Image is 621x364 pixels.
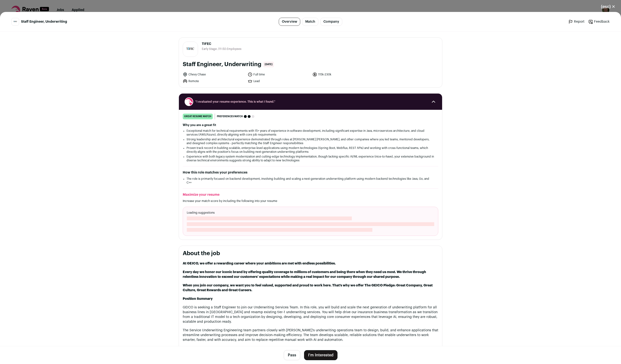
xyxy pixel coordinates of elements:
div: Loading suggestions [183,207,438,236]
p: Increase your match score by including the following into your resume [183,199,438,203]
li: Remote [183,79,245,84]
span: 11-50 Employees [219,47,241,50]
h2: How this role matches your preferences [183,170,438,175]
h2: Maximize your resume [183,192,438,197]
li: Exceptional match for technical requirements with 15+ years of experience in software development... [187,129,434,137]
li: The role is primarily focused on backend development, involving building and scaling a next-gener... [187,177,434,185]
p: The Service Underwriting Engineering team partners closely with [PERSON_NAME]'s underwriting oper... [183,328,438,342]
button: I'm Interested [304,350,337,360]
span: TIFEC [202,42,241,46]
span: Staff Engineer, Underwriting [21,19,67,24]
button: Pass [284,350,300,360]
a: Report [568,19,584,24]
button: Close modal [595,1,621,12]
li: Strong leadership and architectural experience demonstrated through roles at [PERSON_NAME] [PERSO... [187,137,434,145]
li: / [218,47,241,51]
span: Preferences match [217,114,243,119]
li: Full time [248,72,310,77]
a: Feedback [588,19,610,24]
li: Early Stage [202,47,218,51]
strong: Every day we honor our iconic brand by offering quality coverage to millions of customers and bei... [183,270,426,279]
li: Chevy Chase [183,72,245,77]
a: Company [320,18,342,26]
li: Lead [248,79,310,84]
li: Proven track record in building scalable, enterprise-level applications using modern technologies... [187,146,434,154]
li: Experience with both legacy system modernization and cutting-edge technology implementation, thou... [187,155,434,162]
a: Overview [279,18,300,26]
strong: At GEICO, we offer a rewarding career where your ambitions are met with endless possibilities. [183,262,336,265]
img: 1bed34e9a7ad1f5e209559f65fd51d1a42f3522dafe3eea08c5e904d6a2faa38.jpg [183,42,198,57]
p: GEICO is seeking a Staff Engineer to join our Underwriting Services Team. In this role, you will ... [183,305,438,324]
li: 115k-230k [312,72,375,77]
a: Match [302,18,318,26]
h1: Staff Engineer, Underwriting [183,61,261,68]
strong: When you join our company, we want you to feel valued, supported and proud to work here. That’s w... [183,284,433,292]
img: 1bed34e9a7ad1f5e209559f65fd51d1a42f3522dafe3eea08c5e904d6a2faa38.jpg [12,18,19,25]
h2: About the job [183,250,438,257]
strong: Position Summary [183,297,213,301]
span: “I evaluated your resume experience. This is what I found.” [195,100,426,104]
h2: Why you are a great fit [183,123,438,127]
div: great resume match [183,114,213,119]
span: [DATE] [263,62,274,67]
